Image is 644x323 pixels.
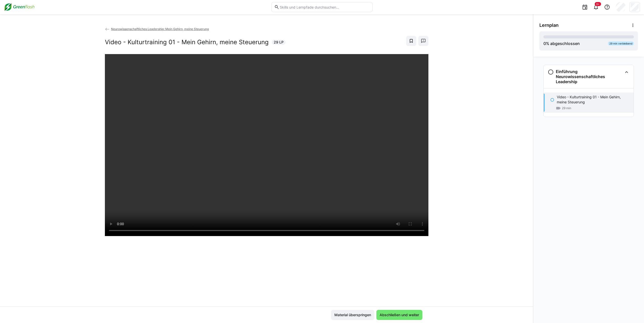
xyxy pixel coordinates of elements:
span: 29 LP [274,40,284,45]
div: % abgeschlossen [543,40,580,47]
span: 9+ [596,3,600,6]
button: Abschließen und weiter [376,310,422,320]
h3: Einführung Neurowissenschaftliches Leadership [556,69,623,84]
span: Material überspringen [334,312,372,317]
span: Neurowissenschaftliches Leadership: Mein Gehirn, meine Steuerung [111,27,209,31]
button: Material überspringen [331,310,374,320]
span: 0 [543,41,546,46]
a: Neurowissenschaftliches Leadership: Mein Gehirn, meine Steuerung [105,27,209,31]
p: Video - Kulturtraining 01 - Mein Gehirn, meine Steuerung [557,95,630,105]
span: Abschließen und weiter [379,312,420,317]
span: 29 min [562,106,571,110]
h2: Video - Kulturtraining 01 - Mein Gehirn, meine Steuerung [105,38,269,46]
input: Skills und Lernpfade durchsuchen… [279,5,370,9]
div: 29 min verbleibend [608,41,634,45]
span: Lernplan [539,22,559,28]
